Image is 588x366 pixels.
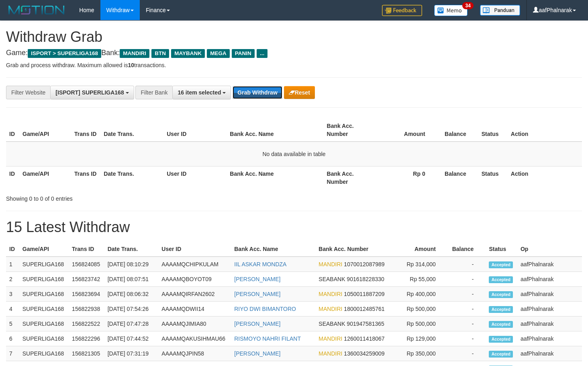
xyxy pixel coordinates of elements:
[489,306,513,313] span: Accepted
[234,335,301,342] a: RISMOYO NAHRI FILANT
[392,242,448,257] th: Amount
[19,317,69,331] td: SUPERLIGA168
[347,321,384,327] span: Copy 901947581365 to clipboard
[347,276,384,282] span: Copy 901618228330 to clipboard
[6,302,19,317] td: 4
[437,166,478,189] th: Balance
[448,257,486,272] td: -
[19,166,71,189] th: Game/API
[448,287,486,302] td: -
[392,287,448,302] td: Rp 400,000
[6,166,19,189] th: ID
[6,331,19,346] td: 6
[69,346,104,361] td: 156821305
[462,2,473,9] span: 34
[376,119,437,142] th: Amount
[517,272,582,287] td: aafPhalnarak
[69,242,104,257] th: Trans ID
[19,331,69,346] td: SUPERLIGA168
[6,29,582,45] h1: Withdraw Grab
[489,291,513,298] span: Accepted
[6,142,582,167] td: No data available in table
[392,346,448,361] td: Rp 350,000
[71,119,100,142] th: Trans ID
[489,276,513,283] span: Accepted
[6,49,582,57] h4: Game: Bank:
[234,276,280,282] a: [PERSON_NAME]
[517,257,582,272] td: aafPhalnarak
[437,119,478,142] th: Balance
[6,61,582,69] p: Grab and process withdraw. Maximum allowed is transactions.
[318,276,345,282] span: SEABANK
[104,272,159,287] td: [DATE] 08:07:51
[489,261,513,268] span: Accepted
[50,86,134,99] button: [ISPORT] SUPERLIGA168
[517,287,582,302] td: aafPhalnarak
[448,331,486,346] td: -
[100,119,163,142] th: Date Trans.
[19,257,69,272] td: SUPERLIGA168
[71,166,100,189] th: Trans ID
[69,257,104,272] td: 156824085
[376,166,437,189] th: Rp 0
[6,346,19,361] td: 7
[158,302,231,317] td: AAAAMQDWII14
[517,317,582,331] td: aafPhalnarak
[508,166,582,189] th: Action
[151,49,169,58] span: BTN
[69,317,104,331] td: 156822522
[104,317,159,331] td: [DATE] 07:47:28
[486,242,517,257] th: Status
[227,166,323,189] th: Bank Acc. Name
[104,242,159,257] th: Date Trans.
[207,49,230,58] span: MEGA
[448,317,486,331] td: -
[517,346,582,361] td: aafPhalnarak
[234,291,280,297] a: [PERSON_NAME]
[120,49,149,58] span: MANDIRI
[318,306,342,312] span: MANDIRI
[55,89,124,96] span: [ISPORT] SUPERLIGA168
[324,119,376,142] th: Bank Acc. Number
[517,302,582,317] td: aafPhalnarak
[19,272,69,287] td: SUPERLIGA168
[344,306,384,312] span: Copy 1800012485761 to clipboard
[480,5,520,16] img: panduan.png
[69,302,104,317] td: 156822938
[69,287,104,302] td: 156823694
[158,331,231,346] td: AAAAMQAKUSIHMAU66
[318,261,342,267] span: MANDIRI
[158,287,231,302] td: AAAAMQIRFAN2602
[19,346,69,361] td: SUPERLIGA168
[158,346,231,361] td: AAAAMQJPIN58
[478,119,508,142] th: Status
[448,346,486,361] td: -
[448,272,486,287] td: -
[324,166,376,189] th: Bank Acc. Number
[489,321,513,328] span: Accepted
[104,257,159,272] td: [DATE] 08:10:29
[6,317,19,331] td: 5
[6,242,19,257] th: ID
[315,242,392,257] th: Bank Acc. Number
[257,49,267,58] span: ...
[392,331,448,346] td: Rp 129,000
[171,49,205,58] span: MAYBANK
[344,350,384,357] span: Copy 1360034259009 to clipboard
[234,321,280,327] a: [PERSON_NAME]
[6,86,50,99] div: Filter Website
[172,86,231,99] button: 16 item selected
[318,335,342,342] span: MANDIRI
[517,242,582,257] th: Op
[382,5,422,16] img: Feedback.jpg
[6,119,19,142] th: ID
[100,166,163,189] th: Date Trans.
[392,272,448,287] td: Rp 55,000
[344,335,384,342] span: Copy 1260011418067 to clipboard
[478,166,508,189] th: Status
[231,242,315,257] th: Bank Acc. Name
[158,257,231,272] td: AAAAMQCHIPKULAM
[489,351,513,358] span: Accepted
[6,4,67,16] img: MOTION_logo.png
[392,257,448,272] td: Rp 314,000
